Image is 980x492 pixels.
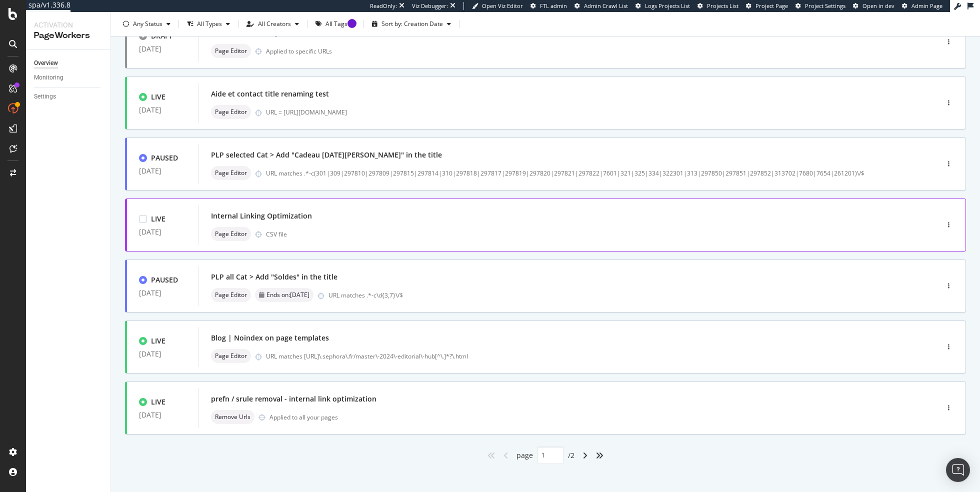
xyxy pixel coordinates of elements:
button: All Types [183,16,234,32]
div: neutral label [211,349,251,363]
div: angle-right [578,447,591,463]
div: angles-left [483,447,499,463]
button: Sort by: Creation Date [368,16,455,32]
div: PageWorkers [34,30,102,41]
span: Remove Urls [215,414,250,420]
div: Viz Debugger: [412,2,448,10]
div: PLP selected Cat > Add "Cadeau [DATE][PERSON_NAME]" in the title [211,150,442,160]
span: Ends on: [DATE] [266,292,309,298]
div: Monitoring [34,72,63,83]
div: Overview [34,58,58,68]
div: All Tags [325,21,347,27]
span: Admin Crawl List [584,2,628,9]
a: Admin Crawl List [574,2,628,10]
div: angles-right [591,447,607,463]
div: [DATE] [139,45,186,53]
div: Internal Linking Optimization [211,211,312,221]
div: All Creators [258,21,291,27]
span: Page Editor [215,48,247,54]
div: neutral label [255,288,313,302]
div: Aide et contact title renaming test [211,89,329,99]
div: neutral label [211,288,251,302]
a: FTL admin [530,2,567,10]
div: [DATE] [139,289,186,297]
a: Projects List [697,2,738,10]
div: LIVE [151,92,165,102]
span: Page Editor [215,292,247,298]
div: Activation [34,20,102,30]
div: Tooltip anchor [347,18,356,27]
div: URL matches .*-c(301|309|297810|297809|297815|297814|310|297818|297817|297819|297820|297821|29782... [266,169,896,177]
a: Project Settings [795,2,845,10]
span: Page Editor [215,231,247,237]
span: Open in dev [862,2,894,9]
div: Applied to all your pages [269,413,338,421]
div: PAUSED [151,275,178,285]
span: Page Editor [215,109,247,115]
div: neutral label [211,227,251,241]
div: LIVE [151,214,165,224]
button: All Creators [242,16,303,32]
a: Admin Page [902,2,942,10]
div: All Types [197,21,222,27]
div: prefn / srule removal - internal link optimization [211,394,376,404]
span: Page Editor [215,353,247,359]
div: Open Intercom Messenger [946,458,970,482]
div: Blog | Noindex on page templates [211,333,329,343]
div: PAUSED [151,153,178,163]
div: [DATE] [139,106,186,114]
div: CSV file [266,230,287,238]
a: Project Page [746,2,788,10]
button: Any Status [119,16,174,32]
div: page / 2 [516,446,574,464]
a: Open Viz Editor [472,2,523,10]
div: [DATE] [139,228,186,236]
a: Open in dev [853,2,894,10]
div: Applied to specific URLs [266,47,332,55]
span: FTL admin [540,2,567,9]
div: ReadOnly: [370,2,397,10]
div: LIVE [151,336,165,346]
div: Sort by: Creation Date [381,21,443,27]
a: Settings [34,91,103,102]
span: Projects List [707,2,738,9]
div: URL matches [URL]\.sephora\.fr/master\-2024\-editorial\-hub[^\.]*?\.html [266,352,896,360]
div: neutral label [211,410,254,424]
div: URL = [URL][DOMAIN_NAME] [266,108,896,116]
button: All Tags [311,16,359,32]
span: Open Viz Editor [482,2,523,9]
div: angle-left [499,447,512,463]
span: Page Editor [215,170,247,176]
a: Overview [34,58,103,68]
div: neutral label [211,44,251,58]
div: URL matches .*-c\d{3,7}\/$ [328,291,896,299]
div: neutral label [211,166,251,180]
div: [DATE] [139,167,186,175]
a: Monitoring [34,72,103,83]
div: LIVE [151,397,165,407]
span: Logs Projects List [645,2,690,9]
div: [DATE] [139,350,186,358]
div: Settings [34,91,56,102]
span: Project Page [755,2,788,9]
div: neutral label [211,105,251,119]
div: Any Status [133,21,162,27]
span: Project Settings [805,2,845,9]
a: Logs Projects List [635,2,690,10]
div: [DATE] [139,411,186,419]
span: Admin Page [911,2,942,9]
div: PLP all Cat > Add "Soldes" in the title [211,272,337,282]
